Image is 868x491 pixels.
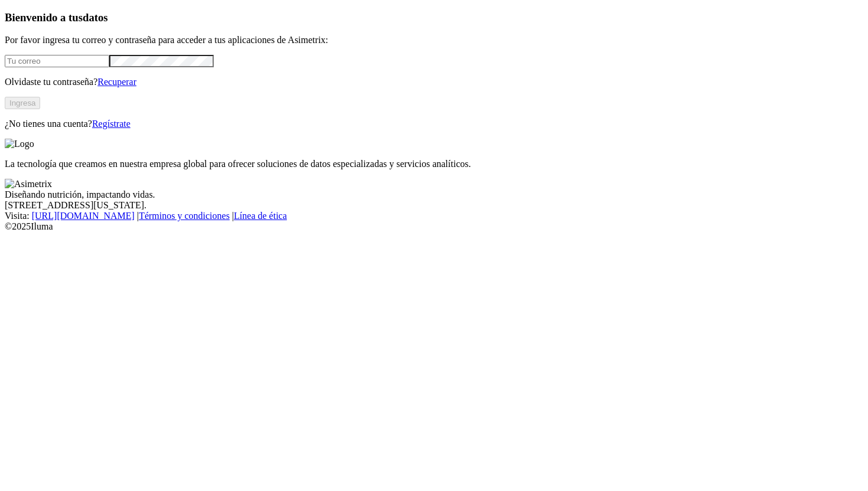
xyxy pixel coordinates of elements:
button: Ingresa [5,97,40,109]
a: Línea de ética [234,211,287,221]
p: Por favor ingresa tu correo y contraseña para acceder a tus aplicaciones de Asimetrix: [5,35,863,45]
div: © 2025 Iluma [5,221,863,232]
div: Diseñando nutrición, impactando vidas. [5,189,863,200]
p: La tecnología que creamos en nuestra empresa global para ofrecer soluciones de datos especializad... [5,159,863,169]
span: datos [83,11,108,24]
a: Términos y condiciones [139,211,230,221]
p: Olvidaste tu contraseña? [5,77,863,87]
input: Tu correo [5,55,109,67]
p: ¿No tienes una cuenta? [5,119,863,129]
img: Logo [5,139,34,149]
a: Regístrate [92,119,130,129]
a: Recuperar [97,77,136,87]
h3: Bienvenido a tus [5,11,863,24]
a: [URL][DOMAIN_NAME] [32,211,135,221]
div: [STREET_ADDRESS][US_STATE]. [5,200,863,211]
img: Asimetrix [5,179,52,189]
div: Visita : | | [5,211,863,221]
